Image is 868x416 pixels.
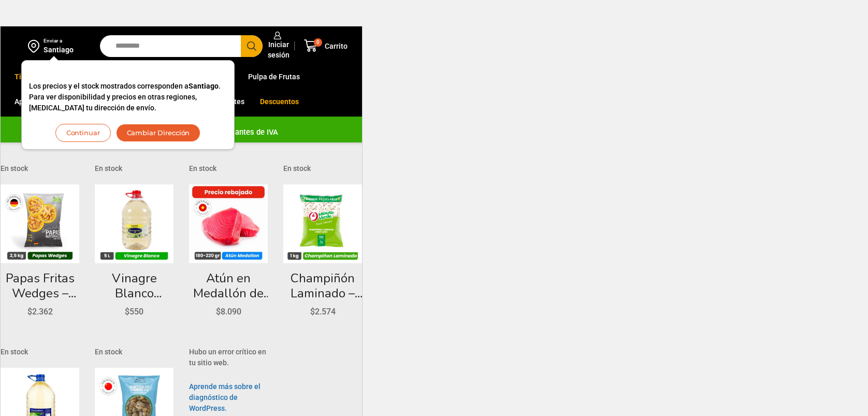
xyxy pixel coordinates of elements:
a: Atún en Medallón de 140 a 200 g – Caja 5 kg [189,271,268,301]
bdi: 2.362 [27,307,53,317]
p: Los precios y el stock mostrados corresponden a . Para ver disponibilidad y precios en otras regi... [29,81,227,113]
img: address-field-icon.svg [28,37,44,55]
span: $ [216,307,221,317]
a: Iniciar sesión [263,26,290,65]
div: Santiago [44,45,74,55]
bdi: 2.574 [310,307,336,317]
span: $ [125,307,129,317]
p: En stock [1,163,79,174]
a: Vinagre Blanco Higueras – Caja 20 litros [95,271,173,301]
button: Continuar [55,124,111,142]
a: Champiñón Laminado – Caja 10 kg [283,271,362,301]
span: $ [310,307,315,317]
span: Carrito [322,41,348,51]
a: Pulpa de Frutas [243,67,305,87]
a: Descuentos [255,92,304,111]
p: En stock [95,163,173,174]
span: Iniciar sesión [265,39,290,60]
p: Hubo un error crítico en tu sitio web. [189,347,268,368]
a: 0 Carrito [300,34,352,58]
span: $ [27,307,32,317]
p: En stock [1,347,79,357]
bdi: 8.090 [216,307,241,317]
a: Papas Fritas Wedges – Corte Gajo – Caja 10 kg [1,271,79,301]
a: Aprende más sobre el diagnóstico de WordPress. [189,382,261,412]
span: 0 [314,38,322,47]
a: Appetizers [9,92,55,111]
button: Cambiar Dirección [116,124,201,142]
p: En stock [283,163,362,174]
button: Search button [241,35,263,57]
div: Enviar a [44,37,74,45]
strong: Santiago [189,82,219,90]
a: Tienda [9,67,43,87]
p: En stock [189,163,268,174]
bdi: 550 [125,307,143,317]
p: En stock [95,347,173,357]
